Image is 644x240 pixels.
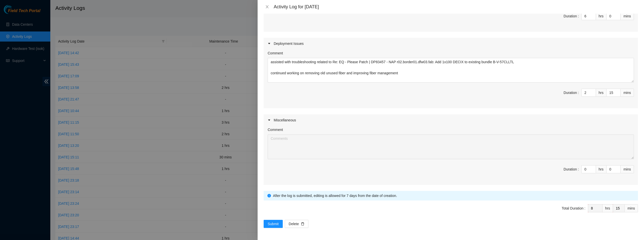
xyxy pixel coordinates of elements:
div: hrs [602,204,613,212]
span: down [592,170,595,173]
span: Decrease Value [615,169,620,173]
span: down [616,170,619,173]
div: Miscellaneous [264,114,638,126]
span: close [265,5,269,9]
div: mins [621,165,634,173]
div: Total Duration : [562,205,585,211]
span: down [616,93,619,96]
div: Duration : [563,13,579,19]
span: info-circle [267,194,271,197]
span: down [616,17,619,20]
span: up [616,13,619,16]
div: mins [625,204,638,212]
span: up [592,166,595,169]
label: Comment [268,127,283,132]
span: Decrease Value [615,16,620,20]
span: Increase Value [615,12,620,16]
span: Decrease Value [615,93,620,96]
textarea: Comment [268,58,634,83]
span: Decrease Value [590,93,596,96]
button: Close [264,5,271,9]
div: After the log is submitted, editing is allowed for 7 days from the date of creation. [273,193,634,198]
span: Increase Value [615,89,620,93]
div: hrs [596,165,607,173]
span: delete [301,222,304,226]
span: Increase Value [615,165,620,169]
span: Increase Value [590,165,596,169]
span: up [592,13,595,16]
span: up [616,90,619,93]
span: caret-right [268,119,271,122]
span: Decrease Value [590,16,596,20]
div: Deployment Issues [264,38,638,49]
textarea: Comment [268,134,634,159]
label: Comment [268,50,283,56]
div: mins [621,89,634,97]
span: caret-right [268,42,271,45]
div: Duration : [563,90,579,95]
span: Decrease Value [590,169,596,173]
span: Submit [268,221,279,227]
div: hrs [596,12,607,20]
span: Delete [289,221,299,227]
button: Deletedelete [285,220,308,228]
div: mins [621,12,634,20]
button: Submit [264,220,283,228]
span: down [592,17,595,20]
span: Increase Value [590,12,596,16]
div: Activity Log for [DATE] [274,4,638,10]
span: Increase Value [590,89,596,93]
div: Duration : [563,166,579,172]
div: hrs [596,89,607,97]
span: up [616,166,619,169]
span: down [592,93,595,96]
span: up [592,90,595,93]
